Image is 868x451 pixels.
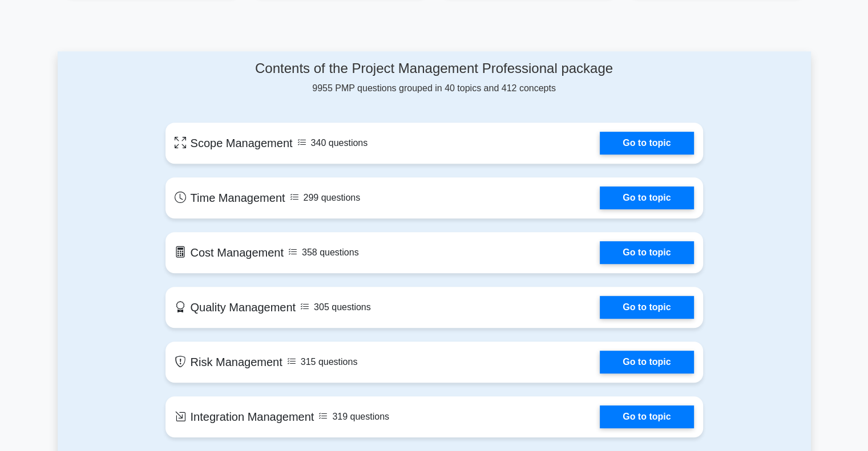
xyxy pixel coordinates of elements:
[600,132,693,155] a: Go to topic
[600,351,693,373] a: Go to topic
[600,186,693,209] a: Go to topic
[165,60,703,77] h4: Contents of the Project Management Professional package
[600,405,693,428] a: Go to topic
[600,241,693,264] a: Go to topic
[600,296,693,319] a: Go to topic
[165,60,703,95] div: 9955 PMP questions grouped in 40 topics and 412 concepts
